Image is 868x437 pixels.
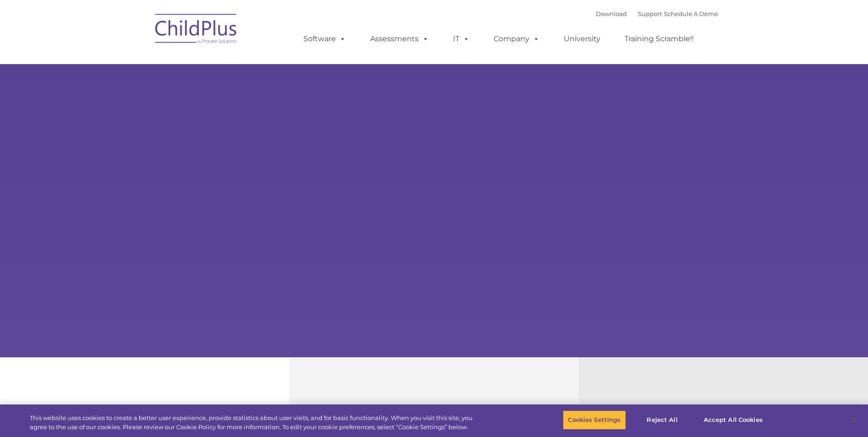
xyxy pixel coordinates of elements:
a: Assessments [361,30,438,48]
div: This website uses cookies to create a better user experience, provide statistics about user visit... [30,414,477,432]
a: Schedule A Demo [664,10,718,17]
button: Accept All Cookies [699,410,768,430]
a: IT [444,30,479,48]
button: Reject All [634,410,691,430]
font: | [596,10,718,17]
button: Close [843,410,863,430]
a: Company [485,30,549,48]
a: Support [638,10,662,17]
img: ChildPlus by Procare Solutions [151,7,242,53]
a: Software [294,30,355,48]
a: Download [596,10,627,17]
a: University [555,30,609,48]
button: Cookies Settings [563,410,625,430]
a: Training Scramble!! [615,30,703,48]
